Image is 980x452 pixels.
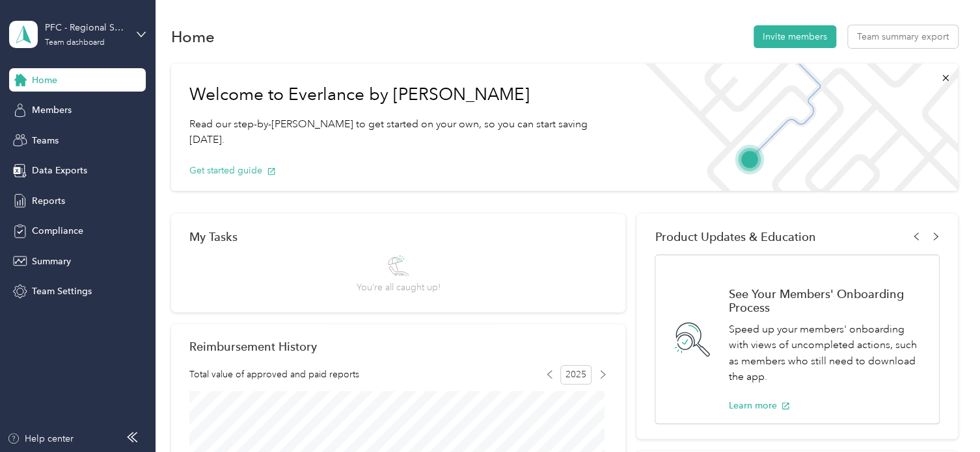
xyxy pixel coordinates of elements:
[7,432,74,446] button: Help center
[356,281,440,294] span: You’re all caught up!
[754,25,836,48] button: Invite members
[32,224,83,238] span: Compliance
[189,84,614,105] h1: Welcome to Everlance by [PERSON_NAME]
[633,64,958,191] img: Welcome to everlance
[32,255,71,268] span: Summary
[171,30,215,44] h1: Home
[728,399,790,412] button: Learn more
[728,321,925,385] p: Speed up your members' onboarding with views of uncompleted actions, such as members who still ne...
[32,284,92,298] span: Team Settings
[189,116,614,148] p: Read our step-by-[PERSON_NAME] to get started on your own, so you can start saving [DATE].
[189,368,359,381] span: Total value of approved and paid reports
[32,73,57,87] span: Home
[45,21,126,34] div: PFC - Regional Sales Manager
[848,25,958,48] button: Team summary export
[655,230,815,244] span: Product Updates & Education
[728,287,925,314] h1: See Your Members' Onboarding Process
[560,365,592,384] span: 2025
[189,340,317,353] h2: Reimbursement History
[32,194,65,208] span: Reports
[32,164,87,177] span: Data Exports
[32,134,59,147] span: Teams
[32,103,72,117] span: Members
[189,164,276,177] button: Get started guide
[907,379,980,452] iframe: Everlance-gr Chat Button Frame
[189,230,607,244] div: My Tasks
[45,39,105,47] div: Team dashboard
